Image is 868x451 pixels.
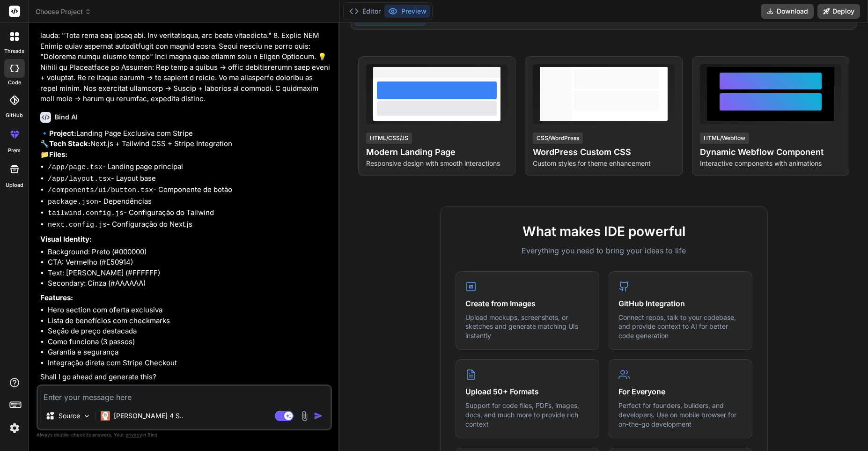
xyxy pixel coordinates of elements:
[299,411,310,421] img: attachment
[700,146,841,159] h4: Dynamic Webflow Component
[49,150,67,159] strong: Files:
[456,245,752,256] p: Everything you need to bring your ideas to life
[101,411,110,421] img: Claude 4 Sonnet
[456,222,752,241] h2: What makes IDE powerful
[48,347,330,358] li: Garantia e segurança
[48,358,330,369] li: Integração direta com Stripe Checkout
[7,420,22,436] img: settings
[465,298,589,309] h4: Create from Images
[761,4,814,19] button: Download
[49,129,76,138] strong: Project:
[618,401,743,429] p: Perfect for founders, builders, and developers. Use on mobile browser for on-the-go development
[125,432,142,437] span: privacy
[384,5,430,18] button: Preview
[48,185,330,196] li: - Componente de botão
[533,146,674,159] h4: WordPress Custom CSS
[48,219,330,231] li: - Configuração do Next.js
[49,139,90,148] strong: Tech Stack:
[465,386,589,397] h4: Upload 50+ Formats
[618,313,743,340] p: Connect repos, talk to your codebase, and provide context to AI for better code generation
[314,411,323,421] img: icon
[48,198,98,206] code: package.json
[48,247,330,258] li: Background: Preto (#000000)
[6,111,23,119] label: GitHub
[37,430,332,439] p: Always double-check its answers. Your in Bind
[533,133,583,144] div: CSS/WordPress
[48,209,124,217] code: tailwind.config.js
[48,257,330,268] li: CTA: Vermelho (#E50914)
[40,128,330,160] p: 🔹 Landing Page Exclusiva com Stripe 🔧 Next.js + Tailwind CSS + Stripe Integration 📁
[6,181,23,189] label: Upload
[4,47,24,55] label: threads
[366,146,508,159] h4: Modern Landing Page
[83,412,91,420] img: Pick Models
[48,173,330,185] li: - Layout base
[48,278,330,289] li: Secondary: Cinza (#AAAAAA)
[700,133,749,144] div: HTML/Webflow
[817,4,860,19] button: Deploy
[40,372,330,383] p: Shall I go ahead and generate this?
[48,305,330,316] li: Hero section com oferta exclusiva
[40,235,92,244] strong: Visual Identity:
[48,221,107,229] code: next.config.js
[465,313,589,340] p: Upload mockups, screenshots, or sketches and generate matching UIs instantly
[618,386,743,397] h4: For Everyone
[40,293,73,302] strong: Features:
[48,316,330,326] li: Lista de benefícios com checkmarks
[618,298,743,309] h4: GitHub Integration
[48,326,330,337] li: Seção de preço destacada
[48,196,330,208] li: - Dependências
[48,163,103,171] code: /app/page.tsx
[48,186,153,194] code: /components/ui/button.tsx
[114,411,184,421] p: [PERSON_NAME] 4 S..
[346,5,384,18] button: Editor
[465,401,589,429] p: Support for code files, PDFs, images, docs, and much more to provide rich context
[48,337,330,347] li: Como funciona (3 passos)
[48,268,330,279] li: Text: [PERSON_NAME] (#FFFFFF)
[700,159,841,168] p: Interactive components with animations
[59,411,80,421] p: Source
[55,112,78,122] h6: Bind AI
[533,159,674,168] p: Custom styles for theme enhancement
[8,147,21,155] label: prem
[8,79,21,87] label: code
[366,159,508,168] p: Responsive design with smooth interactions
[48,175,111,183] code: /app/layout.tsx
[366,133,412,144] div: HTML/CSS/JS
[48,162,330,173] li: - Landing page principal
[48,207,330,219] li: - Configuração do Tailwind
[36,7,91,16] span: Choose Project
